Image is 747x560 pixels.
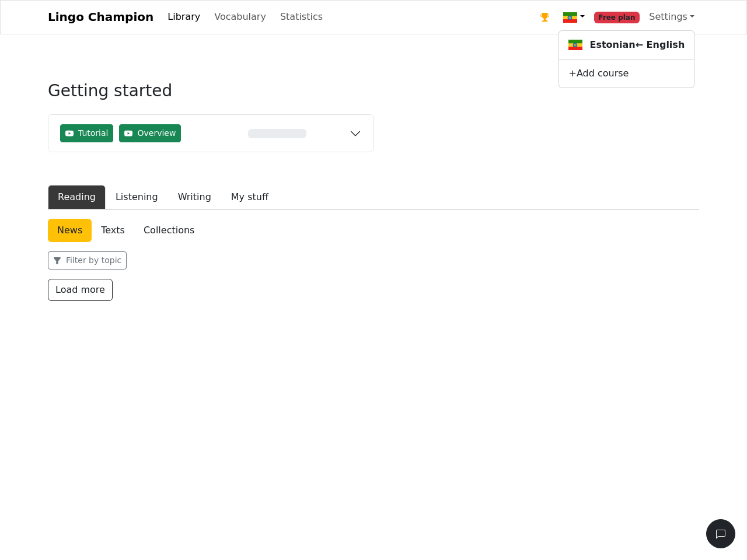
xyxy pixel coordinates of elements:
a: Vocabulary [210,5,271,29]
button: Writing [168,185,221,209]
a: +Add course [559,64,694,83]
a: Settings [644,5,699,29]
a: Estonian← English [559,36,694,55]
a: Lingo Champion [48,5,153,29]
img: et.svg [563,10,577,24]
span: Free plan [594,12,640,23]
button: Listening [106,185,168,209]
button: Tutorial [60,124,113,142]
img: et.svg [568,38,582,52]
h3: Getting started [48,81,373,110]
button: My stuff [221,185,278,209]
span: Overview [137,127,176,139]
button: Filter by topic [48,251,127,269]
a: News [48,219,92,242]
a: Statistics [275,5,327,29]
button: Load more [48,279,113,301]
button: Reading [48,185,106,209]
a: Collections [134,219,204,242]
a: Free plan [589,5,645,29]
a: Library [163,5,205,29]
span: Tutorial [78,127,108,139]
a: Texts [92,219,134,242]
button: TutorialOverview [48,115,373,152]
button: Overview [119,124,181,142]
